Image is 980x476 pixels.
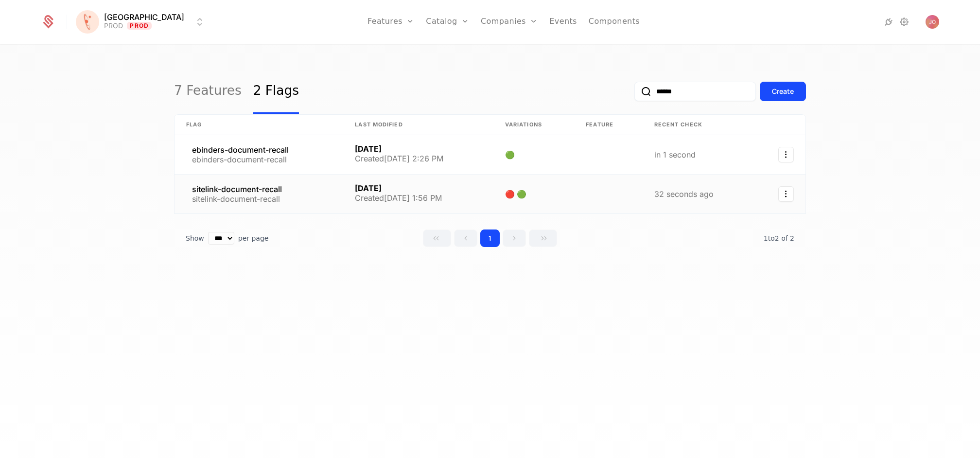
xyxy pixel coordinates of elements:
[529,229,557,247] button: Go to last page
[186,233,204,243] span: Show
[778,147,794,162] button: Select action
[174,69,242,114] a: 7 Features
[772,87,794,96] div: Create
[238,233,269,243] span: per page
[343,115,493,135] th: Last Modified
[760,82,806,101] button: Create
[926,15,939,29] button: Open user button
[79,11,206,33] button: Select environment
[643,115,753,135] th: Recent check
[454,229,477,247] button: Go to previous page
[493,115,574,135] th: Variations
[778,186,794,202] button: Select action
[253,69,299,114] a: 2 Flags
[104,13,184,21] span: [GEOGRAPHIC_DATA]
[883,16,894,28] a: Integrations
[898,16,910,28] a: Settings
[423,229,557,247] div: Page navigation
[574,115,642,135] th: Feature
[423,229,451,247] button: Go to first page
[175,115,343,135] th: Flag
[764,234,794,242] span: 2
[926,15,939,29] img: Jelena Obradovic
[480,229,500,247] button: Go to page 1
[127,22,152,30] span: Prod
[503,229,526,247] button: Go to next page
[104,21,123,31] div: PROD
[174,229,806,247] div: Table pagination
[76,10,99,34] img: Florence
[764,234,790,242] span: 1 to 2 of
[208,232,234,245] select: Select page size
